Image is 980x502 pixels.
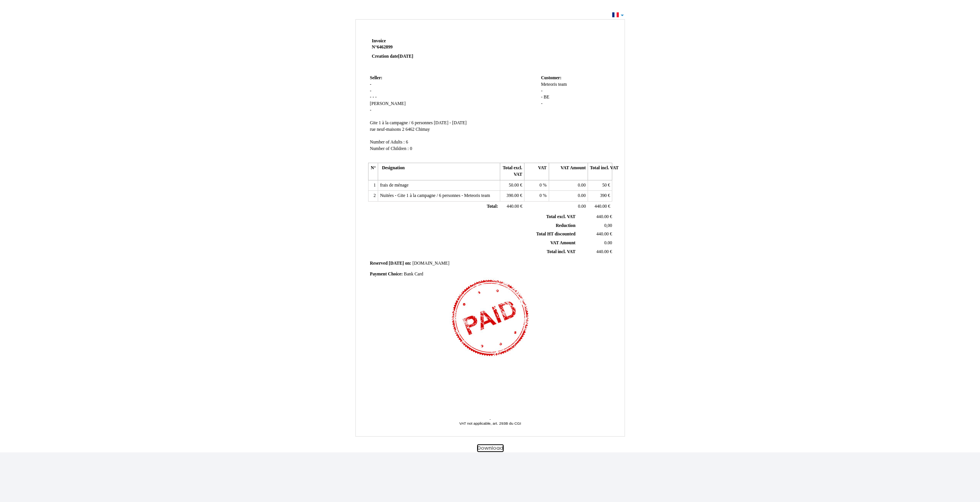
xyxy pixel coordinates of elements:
span: rue neuf-maisons 2 [370,127,405,132]
span: - [370,108,372,113]
span: 440.00 [596,232,609,237]
td: 2 [368,191,378,202]
span: 6462899 [377,45,393,50]
td: € [500,191,524,202]
span: - [372,95,374,100]
span: Reserved [370,261,388,266]
span: Bank Card [404,272,423,277]
th: N° [368,163,378,180]
span: Meteoris [541,82,557,87]
span: 50 [602,183,607,188]
span: - [541,95,543,100]
span: frais de ménage [380,183,409,188]
th: Designation [378,163,500,180]
span: 0 [539,183,542,188]
span: Customer: [541,75,561,80]
span: Reduction [556,223,575,228]
td: € [577,230,613,239]
th: Total excl. VAT [500,163,524,180]
span: Payment Choice: [370,272,403,277]
span: Total excl. VAT [546,214,576,219]
strong: Creation date [372,54,414,59]
strong: N° [372,44,464,50]
td: € [588,202,612,212]
span: team [558,82,567,87]
span: - [370,95,372,100]
span: - [375,95,377,100]
span: 0 [410,146,412,151]
td: € [500,180,524,191]
span: 6462 [405,127,414,132]
span: [DOMAIN_NAME] [412,261,449,266]
td: % [524,180,549,191]
span: - [541,101,543,106]
span: 50.00 [509,183,519,188]
span: VAT Amount [550,240,575,245]
td: € [588,191,612,202]
span: Seller: [370,75,382,80]
th: VAT Amount [549,163,588,180]
span: 390 [600,193,607,198]
span: Invoice [372,38,386,43]
span: Number of Children : [370,146,409,151]
span: Total: [487,204,498,209]
span: [DATE] - [DATE] [434,120,467,125]
span: 0.00 [604,240,612,245]
span: Total HT discounted [536,232,575,237]
span: on: [405,261,411,266]
span: - [541,88,543,93]
td: 1 [368,180,378,191]
span: 440.00 [596,249,609,254]
span: [DATE] [398,54,413,59]
span: 0.00 [578,193,586,198]
span: 0 [539,193,542,198]
td: € [500,202,524,212]
span: Nuitées - Gite 1 à la campagne / 6 personnes - Meteoris team [380,193,490,198]
span: 0.00 [578,183,586,188]
span: 0,00 [604,223,612,228]
td: € [588,180,612,191]
button: Download [477,444,504,452]
span: [DATE] [389,261,404,266]
span: 440.00 [595,204,607,209]
span: VAT not applicable, art. 293B du CGI [459,421,521,425]
span: - [370,88,372,93]
td: € [577,213,613,221]
span: 6 [406,140,408,145]
th: VAT [524,163,549,180]
td: % [524,191,549,202]
span: 440.00 [596,214,609,219]
td: € [577,247,613,256]
span: 440.00 [507,204,519,209]
span: Total incl. VAT [547,249,576,254]
span: 390.00 [506,193,519,198]
span: 0.00 [578,204,586,209]
span: Chimay [415,127,430,132]
span: - [489,417,491,421]
span: - [370,82,372,87]
span: BE [544,95,549,100]
span: Gite 1 à la campagne / 6 personnes [370,120,433,125]
span: [PERSON_NAME] [370,101,406,106]
span: Number of Adults : [370,140,405,145]
th: Total incl. VAT [588,163,612,180]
